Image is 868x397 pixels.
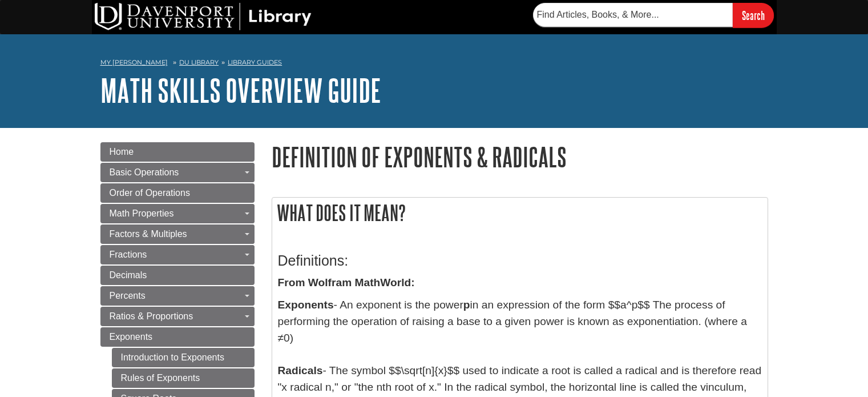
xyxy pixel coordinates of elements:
span: Percents [110,291,146,300]
span: Basic Operations [110,167,179,177]
span: Home [110,147,134,157]
h2: What does it mean? [272,198,768,228]
a: Factors & Multiples [100,224,255,244]
h3: Definitions: [278,252,762,269]
span: Factors & Multiples [110,229,187,239]
b: p [463,299,470,311]
span: Fractions [110,250,147,259]
a: Basic Operations [100,163,255,182]
strong: From Wolfram MathWorld: [278,276,415,288]
a: DU Library [179,58,219,66]
a: Introduction to Exponents [112,348,255,367]
input: Find Articles, Books, & More... [533,3,733,27]
a: Order of Operations [100,183,255,203]
h1: Definition of Exponents & Radicals [272,142,768,171]
a: Fractions [100,245,255,264]
a: Math Properties [100,204,255,223]
a: Rules of Exponents [112,368,255,388]
b: Radicals [278,364,323,376]
span: Exponents [110,332,153,342]
span: Ratios & Proportions [110,311,193,321]
form: Searches DU Library's articles, books, and more [533,3,774,27]
span: Order of Operations [110,188,190,198]
a: Home [100,142,255,162]
input: Search [733,3,774,27]
a: Math Skills Overview Guide [100,73,381,108]
a: Decimals [100,266,255,285]
span: Decimals [110,270,147,280]
a: Exponents [100,327,255,347]
a: Library Guides [228,58,282,66]
a: Percents [100,286,255,306]
span: Math Properties [110,208,174,218]
a: My [PERSON_NAME] [100,58,168,67]
a: Ratios & Proportions [100,307,255,326]
nav: breadcrumb [100,55,768,73]
img: DU Library [95,3,312,30]
b: Exponents [278,299,334,311]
